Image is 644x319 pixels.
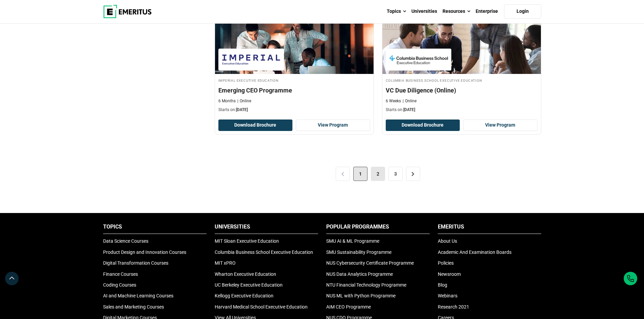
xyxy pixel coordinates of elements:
[326,238,379,244] a: SMU AI & ML Programme
[389,52,448,67] img: Columbia Business School Executive Education
[103,293,173,298] a: AI and Machine Learning Courses
[215,260,236,266] a: MIT xPRO
[438,271,461,277] a: Newsroom
[215,293,273,298] a: Kellogg Executive Education
[236,107,248,112] span: [DATE]
[215,6,374,116] a: Leadership Course by Imperial Executive Education - September 25, 2025 Imperial Executive Educati...
[103,304,164,310] a: Sales and Marketing Courses
[504,4,541,19] a: Login
[215,6,374,74] img: Emerging CEO Programme | Online Leadership Course
[215,271,276,277] a: Wharton Executive Education
[326,304,371,310] a: AIM CEO Programme
[326,293,396,298] a: NUS ML with Python Programme
[103,238,148,244] a: Data Science Courses
[326,271,393,277] a: NUS Data Analytics Programme
[218,86,370,95] h4: Emerging CEO Programme
[103,249,186,255] a: Product Design and Innovation Courses
[403,98,416,104] p: Online
[218,119,293,131] button: Download Brochure
[326,249,391,255] a: SMU Sustainability Programme
[218,98,236,104] p: 6 Months
[386,86,538,95] h4: VC Due Diligence (Online)
[438,260,454,266] a: Policies
[382,6,541,116] a: Finance Course by Columbia Business School Executive Education - September 25, 2025 Columbia Busi...
[237,98,251,104] p: Online
[353,167,367,181] span: 1
[463,119,538,131] a: View Program
[215,238,279,244] a: MIT Sloan Executive Education
[388,167,403,181] a: 3
[215,249,313,255] a: Columbia Business School Executive Education
[438,293,457,298] a: Webinars
[438,282,447,288] a: Blog
[406,167,420,181] a: >
[326,260,414,266] a: NUS Cybersecurity Certificate Programme
[215,304,308,310] a: Harvard Medical School Executive Education
[371,167,385,181] a: 2
[103,282,136,288] a: Coding Courses
[215,282,283,288] a: UC Berkeley Executive Education
[382,6,541,74] img: VC Due Diligence (Online) | Online Finance Course
[386,107,538,113] p: Starts on:
[326,282,406,288] a: NTU Financial Technology Programme
[403,107,415,112] span: [DATE]
[218,77,370,83] h4: Imperial Executive Education
[103,271,138,277] a: Finance Courses
[222,52,281,67] img: Imperial Executive Education
[438,304,469,310] a: Research 2021
[386,119,460,131] button: Download Brochure
[296,119,370,131] a: View Program
[386,98,401,104] p: 6 Weeks
[218,107,370,113] p: Starts on:
[386,77,538,83] h4: Columbia Business School Executive Education
[438,238,457,244] a: About Us
[438,249,511,255] a: Academic And Examination Boards
[103,260,168,266] a: Digital Transformation Courses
